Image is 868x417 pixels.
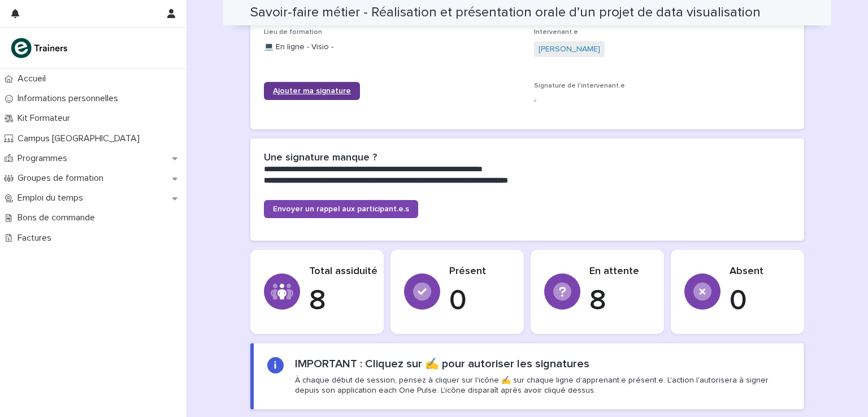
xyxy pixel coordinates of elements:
h2: Savoir-faire métier - Réalisation et présentation orale d’un projet de data visualisation [250,5,761,21]
span: Intervenant.e [534,29,578,36]
p: Total assiduité [309,266,377,278]
a: [PERSON_NAME] [539,44,600,55]
span: Lieu de formation [264,29,322,36]
p: 0 [449,284,510,318]
p: Programmes [13,153,76,164]
h2: Une signature manque ? [264,152,377,164]
img: K0CqGN7SDeD6s4JG8KQk [9,37,71,59]
p: Emploi du temps [13,193,92,203]
p: Accueil [13,73,55,84]
p: Bons de commande [13,212,104,223]
a: Envoyer un rappel aux participant.e.s [264,200,418,218]
p: 0 [730,284,791,318]
p: Groupes de formation [13,173,112,184]
span: Envoyer un rappel aux participant.e.s [273,205,409,213]
p: Campus [GEOGRAPHIC_DATA] [13,133,149,144]
p: Factures [13,233,60,244]
span: Ajouter ma signature [273,87,351,95]
span: Signature de l'intervenant.e [534,82,625,89]
p: Informations personnelles [13,93,127,104]
p: 💻 En ligne - Visio - [264,41,520,53]
p: - [534,95,791,107]
p: 8 [309,284,377,318]
p: À chaque début de session, pensez à cliquer sur l'icône ✍️ sur chaque ligne d'apprenant.e présent... [295,375,790,396]
p: Kit Formateur [13,113,79,124]
a: Ajouter ma signature [264,82,360,100]
h2: IMPORTANT : Cliquez sur ✍️ pour autoriser les signatures [295,357,589,371]
p: En attente [589,266,650,278]
p: Absent [730,266,791,278]
p: 8 [589,284,650,318]
p: Présent [449,266,510,278]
